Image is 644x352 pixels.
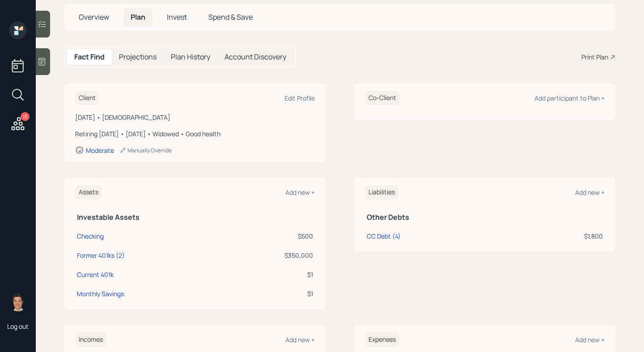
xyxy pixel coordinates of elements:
[208,12,253,22] span: Spend & Save
[365,91,400,105] h6: Co-Client
[75,129,315,138] div: Retiring [DATE] • [DATE] • Widowed • Good health
[119,147,172,154] div: Manually Override
[74,53,105,61] h5: Fact Find
[225,231,313,241] div: $500
[7,322,29,331] div: Log out
[285,335,315,344] div: Add new +
[367,213,603,222] h5: Other Debts
[225,53,286,61] h5: Account Discovery
[171,53,210,61] h5: Plan History
[581,52,608,62] div: Print Plan
[284,94,315,102] div: Edit Profile
[534,94,605,102] div: Add participant to Plan +
[77,231,104,241] div: Checking
[367,231,401,241] div: CC Debt (4)
[77,213,313,222] h5: Investable Assets
[167,12,187,22] span: Invest
[575,188,605,197] div: Add new +
[75,113,315,122] div: [DATE] • [DEMOGRAPHIC_DATA]
[75,185,102,200] h6: Assets
[86,146,114,155] div: Moderate
[225,251,313,260] div: $350,000
[365,332,399,347] h6: Expenses
[365,185,398,200] h6: Liabilities
[575,335,605,344] div: Add new +
[9,293,27,311] img: tyler-end-headshot.png
[77,289,124,298] div: Monthly Savings
[225,270,313,279] div: $1
[285,188,315,197] div: Add new +
[77,270,114,279] div: Current 401k
[517,231,603,241] div: $1,800
[75,91,99,105] h6: Client
[75,332,106,347] h6: Incomes
[131,12,145,22] span: Plan
[21,112,30,121] div: 13
[77,251,125,260] div: Former 401ks (2)
[225,289,313,298] div: $1
[79,12,109,22] span: Overview
[119,53,157,61] h5: Projections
